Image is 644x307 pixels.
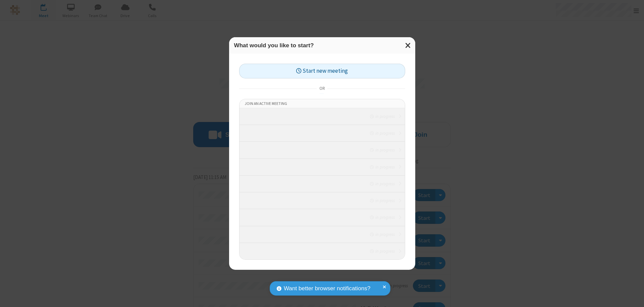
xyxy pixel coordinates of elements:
[370,181,394,187] em: in progress
[234,42,410,49] h3: What would you like to start?
[239,99,405,108] li: Join an active meeting
[370,197,394,204] em: in progress
[370,113,394,120] em: in progress
[370,231,394,238] em: in progress
[370,147,394,153] em: in progress
[317,84,327,94] span: or
[401,37,415,54] button: Close modal
[370,164,394,170] em: in progress
[370,214,394,221] em: in progress
[239,64,405,79] button: Start new meeting
[370,130,394,136] em: in progress
[284,284,370,293] span: Want better browser notifications?
[370,248,394,254] em: in progress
